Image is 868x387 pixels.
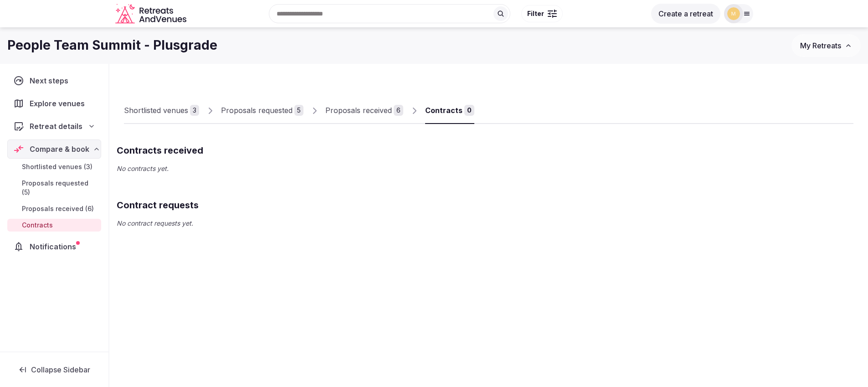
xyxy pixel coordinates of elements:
div: 6 [394,105,403,116]
span: Retreat details [30,121,82,132]
span: Collapse Sidebar [31,365,90,374]
div: 5 [294,105,303,116]
a: Shortlisted venues3 [124,98,199,124]
a: Contracts0 [425,98,474,124]
a: Visit the homepage [115,4,188,24]
div: Contracts [425,105,462,116]
span: Explore venues [30,98,88,109]
div: Proposals requested [221,105,293,116]
button: Filter [521,5,563,22]
a: Proposals received6 [325,98,403,124]
a: Notifications [7,237,101,256]
div: 0 [464,105,474,116]
a: Create a retreat [651,9,720,18]
a: Proposals requested (5) [7,177,101,199]
svg: Retreats and Venues company logo [115,4,188,24]
h1: People Team Summit - Plusgrade [7,36,217,54]
div: Shortlisted venues [124,105,188,116]
button: My Retreats [791,34,861,57]
span: My Retreats [800,41,841,50]
a: Proposals requested5 [221,98,303,124]
span: Contracts [22,221,53,230]
span: Filter [527,9,544,18]
a: Shortlisted venues (3) [7,160,101,173]
a: Contracts [7,219,101,232]
a: Explore venues [7,94,101,113]
img: mana.vakili [727,7,740,20]
p: No contracts yet. [117,164,861,173]
button: Create a retreat [651,4,720,24]
span: Proposals received (6) [22,204,94,213]
h2: Contracts received [117,144,861,157]
div: Proposals received [325,105,392,116]
span: Proposals requested (5) [22,179,98,197]
span: Compare & book [30,144,89,155]
span: Shortlisted venues (3) [22,162,92,171]
h2: Contract requests [117,199,861,212]
a: Next steps [7,71,101,90]
span: Notifications [30,241,80,252]
button: Collapse Sidebar [7,360,101,380]
a: Proposals received (6) [7,202,101,215]
div: 3 [190,105,199,116]
p: No contract requests yet. [117,219,861,228]
span: Next steps [30,75,72,86]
